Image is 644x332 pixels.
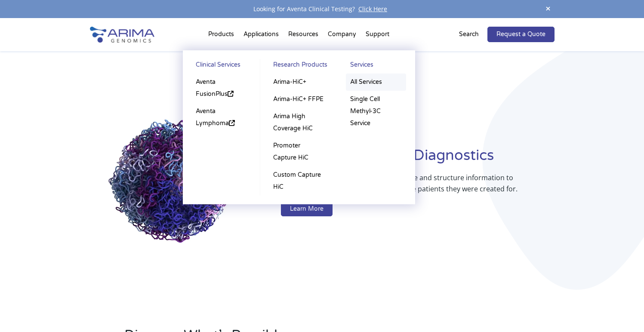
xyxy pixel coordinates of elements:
[269,108,329,137] a: Arima High Coverage HiC
[191,103,252,132] a: Aventa Lymphoma
[269,91,329,108] a: Arima-HiC+ FFPE
[191,59,252,74] a: Clinical Services
[601,291,644,332] iframe: Chat Widget
[346,59,406,74] a: Services
[269,74,329,91] a: Arima-HiC+
[281,146,554,172] h1: Redefining Cancer Diagnostics
[269,137,329,166] a: Promoter Capture HiC
[90,27,154,43] img: Arima-Genomics-logo
[355,5,391,13] a: Click Here
[269,59,329,74] a: Research Products
[269,166,329,196] a: Custom Capture HiC
[459,29,479,40] p: Search
[90,3,555,15] div: Looking for Aventa Clinical Testing?
[191,74,252,103] a: Aventa FusionPlus
[346,91,406,132] a: Single Cell Methyl-3C Service
[281,201,333,217] a: Learn More
[346,74,406,91] a: All Services
[487,27,555,42] a: Request a Quote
